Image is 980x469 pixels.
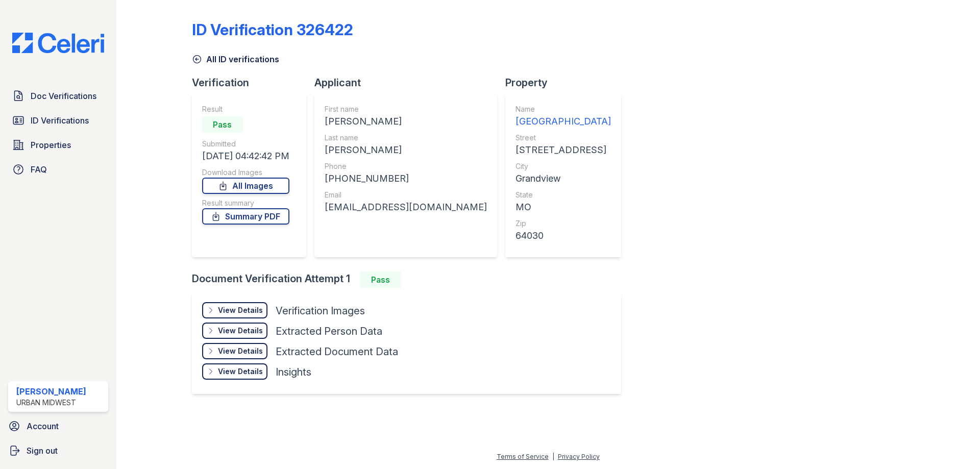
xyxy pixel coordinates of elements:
[325,104,487,114] div: First name
[218,346,263,356] div: View Details
[31,163,47,176] span: FAQ
[497,453,549,460] a: Terms of Service
[325,171,487,186] div: [PHONE_NUMBER]
[202,149,289,163] div: [DATE] 04:42:42 PM
[516,218,611,229] div: Zip
[558,453,600,460] a: Privacy Policy
[218,305,263,315] div: View Details
[202,139,289,149] div: Submitted
[192,20,353,39] div: ID Verification 326422
[516,229,611,243] div: 64030
[325,161,487,171] div: Phone
[505,76,629,90] div: Property
[516,104,611,114] div: Name
[325,200,487,214] div: [EMAIL_ADDRESS][DOMAIN_NAME]
[325,143,487,157] div: [PERSON_NAME]
[8,86,108,106] a: Doc Verifications
[516,104,611,129] a: Name [GEOGRAPHIC_DATA]
[218,326,263,336] div: View Details
[516,114,611,129] div: [GEOGRAPHIC_DATA]
[31,90,96,102] span: Doc Verifications
[360,271,401,288] div: Pass
[276,344,398,359] div: Extracted Document Data
[325,114,487,129] div: [PERSON_NAME]
[31,139,71,151] span: Properties
[202,208,289,225] a: Summary PDF
[202,167,289,178] div: Download Images
[276,365,311,379] div: Insights
[8,159,108,180] a: FAQ
[4,416,112,436] a: Account
[4,440,112,461] a: Sign out
[31,114,89,127] span: ID Verifications
[202,198,289,208] div: Result summary
[516,200,611,214] div: MO
[218,366,263,377] div: View Details
[192,53,279,65] a: All ID verifications
[516,190,611,200] div: State
[325,133,487,143] div: Last name
[8,110,108,131] a: ID Verifications
[552,453,554,460] div: |
[202,104,289,114] div: Result
[202,178,289,194] a: All Images
[192,76,314,90] div: Verification
[314,76,505,90] div: Applicant
[16,385,86,398] div: [PERSON_NAME]
[276,304,365,318] div: Verification Images
[27,445,58,457] span: Sign out
[516,171,611,186] div: Grandview
[202,116,243,133] div: Pass
[8,135,108,155] a: Properties
[276,324,382,338] div: Extracted Person Data
[27,420,59,432] span: Account
[16,398,86,408] div: Urban Midwest
[516,133,611,143] div: Street
[192,271,629,288] div: Document Verification Attempt 1
[516,143,611,157] div: [STREET_ADDRESS]
[516,161,611,171] div: City
[325,190,487,200] div: Email
[4,33,112,53] img: CE_Logo_Blue-a8612792a0a2168367f1c8372b55b34899dd931a85d93a1a3d3e32e68fde9ad4.png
